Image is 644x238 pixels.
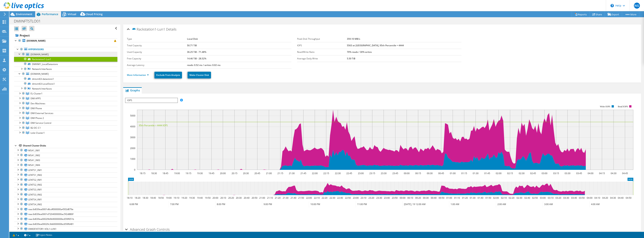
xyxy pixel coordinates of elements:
[553,172,559,175] text: 03:15
[454,196,460,199] text: 01:10
[14,116,117,121] a: DMI Phone 2
[415,172,421,175] text: 00:15
[427,172,433,175] text: 00:30
[423,196,429,199] text: 00:30
[31,112,53,115] span: DMI External Services
[322,196,327,199] text: 22:20
[392,196,398,199] text: 23:50
[275,196,281,199] text: 21:20
[142,196,148,199] text: 18:30
[439,196,444,199] text: 00:50
[130,114,135,117] text: 5000
[517,196,522,199] text: 02:30
[345,196,351,199] text: 22:50
[14,47,117,52] a: Hypervisors
[127,57,187,60] label: Free Capacity
[347,37,360,40] b: 359.10 MB/s
[187,37,198,40] b: Local Disk
[14,121,117,125] a: DMI Service Control
[384,196,390,199] text: 23:40
[14,192,117,197] a: LENTS3_VM2
[158,196,164,199] text: 18:50
[392,172,398,175] text: 23:45
[254,172,260,175] text: 20:45
[368,196,374,199] text: 23:20
[291,196,296,199] text: 21:40
[127,196,133,199] text: 18:10
[132,27,165,31] span: Rackstation1-Lun1
[14,153,117,158] a: MSA1_VM2
[14,177,117,182] a: LENTS2_VM1
[563,196,569,199] text: 03:30
[14,62,117,66] a: DMIVM1_LocalDatastore
[14,148,117,153] a: MSA1_VM1
[611,172,616,175] text: 04:30
[484,172,490,175] text: 01:45
[31,92,42,95] span: EL-Cluster1
[610,196,616,199] text: 04:30
[329,196,335,199] text: 22:30
[579,196,585,199] text: 03:50
[187,44,197,47] b: 50.71 TiB
[14,130,117,135] a: Lisle-Cluster1
[376,196,382,199] text: 23:30
[14,76,117,81] a: dmivm63-datastore1
[12,19,46,23] h1: DMIINFTSTLO01
[555,196,561,199] text: 03:20
[634,3,640,9] span: NG
[590,11,605,17] a: Share
[212,196,218,199] text: 20:00
[187,57,206,60] b: 14.46 TiB - 28.52%
[361,196,366,199] text: 23:10
[127,73,149,77] a: More Information
[14,226,117,231] a: DMIDEVSTOR1-VOL1-LUN1
[140,172,145,175] text: 18:15
[139,124,168,127] text: 95th Percentile = 4444 IOPS
[576,172,582,175] text: 03:45
[14,222,117,226] a: naa.6d039ea00029c3b6000000bc659f6481
[438,172,444,175] text: 00:45
[485,196,491,199] text: 01:50
[181,196,187,199] text: 19:20
[347,57,355,60] b: 5.50 TiB
[602,196,608,199] text: 04:20
[86,12,103,16] span: Cloud Pricing
[507,172,513,175] text: 02:15
[618,105,628,108] text: Read IOPS
[209,172,214,175] text: 19:45
[14,106,117,111] a: DMI Phone
[14,207,117,212] a: naa.6d039ea0001d6cdf000000a45f2d879e
[446,196,452,199] text: 01:00
[220,172,226,175] text: 20:00
[14,81,117,86] a: dmivm63-LocalStore1
[135,196,140,199] text: 18:20
[571,196,577,199] text: 03:40
[31,53,49,56] span: [DOMAIN_NAME]
[31,102,45,105] span: Dev Machines
[415,196,421,199] text: 00:20
[154,72,182,78] a: Exclude From Analysis
[130,147,135,150] text: 2000
[353,196,359,199] text: 23:00
[14,125,117,130] a: B2-DC-C1
[130,136,135,139] text: 3000
[496,172,502,175] text: 02:00
[14,111,117,116] a: DMI External Services
[297,57,347,60] label: Average Daily Write
[300,172,306,175] text: 21:45
[31,121,51,125] span: DMI Service Control
[243,172,249,175] text: 20:30
[14,101,117,106] a: Dev Machines
[197,196,203,199] text: 19:40
[532,196,538,199] text: 02:50
[174,196,179,199] text: 19:10
[31,131,45,134] span: Lisle-Cluster1
[14,202,117,207] a: LENTS4_VM2
[166,196,172,199] text: 19:00
[42,12,58,16] span: Performance
[187,63,221,67] b: reads: 0.52 ms / writes: 0.02 ms
[588,172,593,175] text: 04:00
[478,196,483,199] text: 01:40
[14,163,117,168] a: MSA1_VM4
[31,97,41,100] span: DMI APPS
